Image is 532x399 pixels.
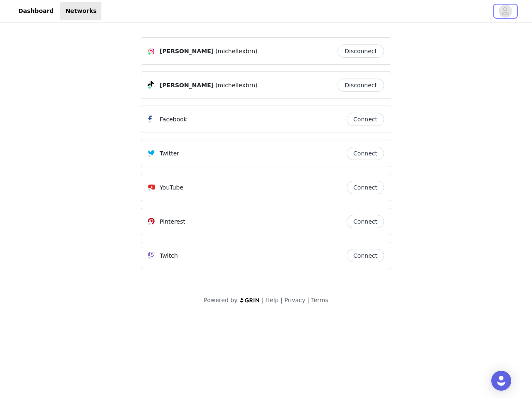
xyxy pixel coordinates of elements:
span: [PERSON_NAME] [160,81,214,90]
button: Disconnect [337,79,384,92]
a: Privacy [284,297,305,303]
a: Networks [60,2,101,20]
img: Instagram Icon [148,48,155,55]
span: | [281,297,283,303]
span: | [307,297,309,303]
span: (michellexbrn) [215,81,257,90]
span: | [262,297,264,303]
p: Twitter [160,149,179,158]
div: avatar [501,5,509,18]
span: [PERSON_NAME] [160,47,214,56]
button: Connect [347,147,384,160]
p: Facebook [160,115,187,124]
a: Help [266,297,279,303]
span: Powered by [204,297,237,303]
p: YouTube [160,183,183,192]
a: Terms [311,297,328,303]
div: Open Intercom Messenger [491,371,511,391]
button: Connect [347,113,384,126]
button: Connect [347,181,384,194]
p: Pinterest [160,217,185,226]
a: Dashboard [13,2,59,20]
img: logo [239,298,260,303]
p: Twitch [160,251,178,260]
button: Disconnect [337,44,384,58]
span: (michellexbrn) [215,47,257,56]
button: Connect [347,215,384,228]
button: Connect [347,249,384,262]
